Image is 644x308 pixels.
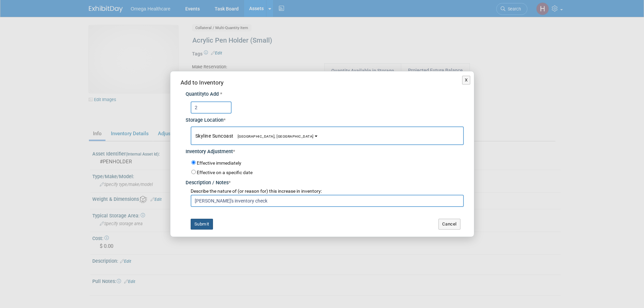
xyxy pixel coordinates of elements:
[181,79,223,86] span: Add to Inventory
[195,133,314,139] span: Skyline Suncoast
[191,188,322,194] span: Describe the nature of (or reason for) this increase in inventory:
[197,170,253,175] label: Effective on a specific date
[438,219,460,230] button: Cancel
[204,91,219,97] span: to Add
[191,219,213,230] button: Submit
[186,176,464,187] div: Description / Notes
[234,134,314,139] span: [GEOGRAPHIC_DATA], [GEOGRAPHIC_DATA]
[197,160,241,167] label: Effective immediately
[186,114,464,124] div: Storage Location
[186,91,464,98] div: Quantity
[462,76,471,85] button: X
[186,145,464,156] div: Inventory Adjustment
[191,126,464,145] button: Skyline Suncoast[GEOGRAPHIC_DATA], [GEOGRAPHIC_DATA]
